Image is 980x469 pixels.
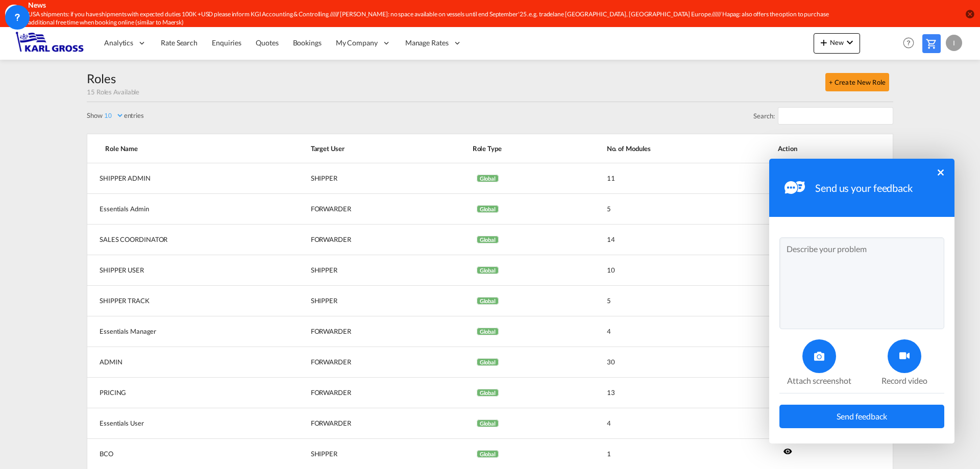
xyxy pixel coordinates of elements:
[87,316,285,347] td: Essentials Manager
[87,408,285,439] td: Essentials User
[154,27,205,60] a: Rate Search
[473,144,581,153] span: Role Type
[581,408,752,439] td: 4
[87,225,285,255] td: SALES COORDINATOR
[778,107,893,125] input: Search:
[778,144,880,153] span: Action
[285,194,447,225] td: FORWARDER
[87,347,285,378] td: ADMIN
[329,27,398,60] div: My Company
[285,255,447,286] td: SHIPPER
[783,447,792,456] md-icon: icon-eye
[581,163,752,194] td: 11
[477,358,499,366] span: Global
[814,33,860,54] button: icon-plus 400-fgNewicon-chevron-down
[285,163,447,194] td: SHIPPER
[581,347,752,378] td: 30
[818,38,856,46] span: New
[104,38,133,48] span: Analytics
[87,88,139,96] span: 15 Roles Available
[581,378,752,408] td: 13
[256,38,278,47] span: Quotes
[285,347,447,378] td: FORWARDER
[477,389,499,397] span: Global
[477,175,499,182] span: Global
[477,205,499,213] span: Global
[477,419,499,427] span: Global
[825,73,889,91] button: + Create New Role
[477,236,499,243] span: Global
[87,194,285,225] td: Essentials Admin
[965,9,975,19] button: icon-close-circle
[103,111,124,120] select: Showentries
[336,38,378,48] span: My Company
[249,27,285,60] a: Quotes
[311,144,447,153] span: Target User
[293,38,322,47] span: Bookings
[212,38,241,47] span: Enquiries
[28,10,829,28] div: USA shipments: if you have shipments with expected duties 100K +USD please inform KGI Accounting ...
[405,38,449,48] span: Manage Rates
[87,255,285,286] td: SHIPPER USER
[900,34,917,52] span: Help
[398,27,469,60] div: Manage Rates
[477,266,499,274] span: Global
[285,408,447,439] td: FORWARDER
[946,35,962,51] div: I
[205,27,249,60] a: Enquiries
[753,107,893,125] label: Search:
[581,225,752,255] td: 14
[581,286,752,316] td: 5
[581,255,752,286] td: 10
[285,378,447,408] td: FORWARDER
[477,450,499,458] span: Global
[900,34,922,53] div: Help
[285,286,447,316] td: SHIPPER
[285,316,447,347] td: FORWARDER
[97,27,154,60] div: Analytics
[607,144,752,153] span: No. of Modules
[161,38,198,47] span: Rate Search
[105,144,285,153] span: Role Name
[477,328,499,335] span: Global
[87,286,285,316] td: SHIPPER TRACK
[15,32,84,55] img: 3269c73066d711f095e541db4db89301.png
[87,163,285,194] td: SHIPPER ADMIN
[87,71,116,86] span: Roles
[844,36,856,48] md-icon: icon-chevron-down
[818,36,830,48] md-icon: icon-plus 400-fg
[285,225,447,255] td: FORWARDER
[581,316,752,347] td: 4
[87,111,144,120] label: Show entries
[581,194,752,225] td: 5
[87,378,285,408] td: PRICING
[286,27,329,60] a: Bookings
[477,297,499,305] span: Global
